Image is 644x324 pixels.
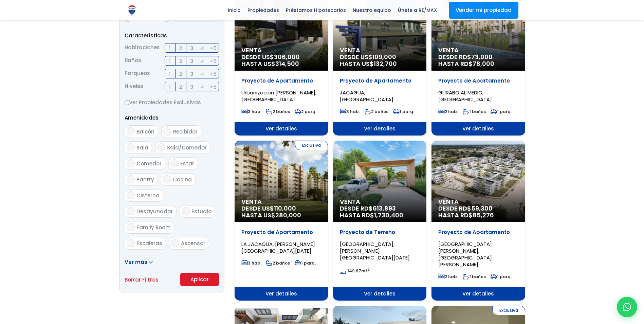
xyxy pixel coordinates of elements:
[191,208,211,215] span: Estudio
[241,260,261,266] span: 3 hab.
[241,109,261,114] span: 3 hab.
[241,77,321,84] p: Proyecto de Apartamento
[282,5,349,15] span: Préstamos Hipotecarios
[127,239,135,247] input: Escaleras
[241,47,321,54] span: Venta
[125,258,147,266] span: Ver más
[190,70,193,78] span: 3
[127,175,135,183] input: Pantry
[266,260,290,266] span: 2 baños
[241,205,321,219] span: DESDE US$
[169,70,171,78] span: 1
[125,69,150,78] span: Parqueos
[471,204,493,213] span: 59,300
[136,224,171,231] span: Family Room
[179,57,182,65] span: 2
[182,207,190,215] input: Estudio
[340,212,420,219] span: HASTA RD$
[374,59,397,68] span: 132,700
[201,83,204,91] span: 4
[235,141,328,301] a: Exclusiva Venta DESDE US$110,000 HASTA US$280,000 Proyecto de Apartamento LA JACAGUA, [PERSON_NAM...
[241,240,315,254] span: LA JACAGUA, [PERSON_NAME][GEOGRAPHIC_DATA][DATE]
[349,5,394,15] span: Nuestro equipo
[438,229,518,236] p: Proyecto de Apartamento
[127,207,135,215] input: Desayunador
[241,54,321,67] span: DESDE US$
[333,122,426,136] span: Ver detalles
[241,89,316,103] span: Urbanización [PERSON_NAME], [GEOGRAPHIC_DATA]
[125,82,143,91] span: Niveles
[438,198,518,205] span: Venta
[201,44,204,52] span: 4
[431,122,525,136] span: Ver detalles
[438,212,518,219] span: HASTA RD$
[340,47,420,54] span: Venta
[340,54,420,67] span: DESDE US$
[210,83,217,91] span: +5
[136,192,160,199] span: Cisterna
[163,127,171,136] input: Recibidor
[471,53,493,61] span: 73,000
[340,229,420,236] p: Proyecto de Terreno
[340,109,360,114] span: 3 hab.
[241,60,321,67] span: HASTA US$
[126,4,138,16] img: Logo de REMAX
[367,267,370,272] sup: 2
[136,208,173,215] span: Desayunador
[201,57,204,65] span: 4
[340,89,393,103] span: JACAGUA, [GEOGRAPHIC_DATA]
[438,47,518,54] span: Venta
[127,159,135,167] input: Comedor
[136,176,154,183] span: Pantry
[333,287,426,301] span: Ver detalles
[340,205,420,219] span: DESDE RD$
[171,239,179,247] input: Ascensor
[235,287,328,301] span: Ver detalles
[190,83,193,91] span: 3
[394,5,440,15] span: Únete a RE/MAX
[438,60,518,67] span: HASTA RD$
[473,211,494,219] span: 85,276
[173,128,198,135] span: Recibidor
[125,258,153,266] a: Ver más
[295,141,328,150] span: Exclusiva
[210,70,217,78] span: +5
[125,113,219,122] p: Amenidades
[210,44,217,52] span: +5
[157,143,165,151] input: Sala/Comedor
[295,109,316,114] span: 2 parq.
[190,57,193,65] span: 3
[340,198,420,205] span: Venta
[125,31,219,40] p: Características
[491,274,512,280] span: 1 parq.
[347,268,361,274] span: 149.97
[241,229,321,236] p: Proyecto de Apartamento
[180,273,219,286] button: Aplicar
[340,77,420,84] p: Proyecto de Apartamento
[274,53,300,61] span: 306,000
[125,43,160,53] span: Habitaciones
[224,5,244,15] span: Inicio
[372,53,396,61] span: 109,000
[274,204,296,213] span: 110,000
[438,109,458,114] span: 2 hab.
[340,240,410,261] span: [GEOGRAPHIC_DATA], [PERSON_NAME][GEOGRAPHIC_DATA][DATE]
[136,144,148,151] span: Sala
[438,205,518,219] span: DESDE RD$
[167,144,207,151] span: Sala/Comedor
[333,141,426,301] a: Venta DESDE RD$613,893 HASTA RD$1,730,400 Proyecto de Terreno [GEOGRAPHIC_DATA], [PERSON_NAME][GE...
[210,57,217,65] span: +5
[449,2,518,19] a: Vender mi propiedad
[136,240,162,247] span: Escaleras
[173,176,192,183] span: Cocina
[340,60,420,67] span: HASTA US$
[127,191,135,199] input: Cisterna
[438,240,492,268] span: [GEOGRAPHIC_DATA][PERSON_NAME], [GEOGRAPHIC_DATA][PERSON_NAME]
[438,77,518,84] p: Proyecto de Apartamento
[127,223,135,231] input: Family Room
[169,83,171,91] span: 1
[431,141,525,301] a: Venta DESDE RD$59,300 HASTA RD$85,276 Proyecto de Apartamento [GEOGRAPHIC_DATA][PERSON_NAME], [GE...
[125,275,159,284] a: Borrar Filtros
[190,44,193,52] span: 3
[241,212,321,219] span: HASTA US$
